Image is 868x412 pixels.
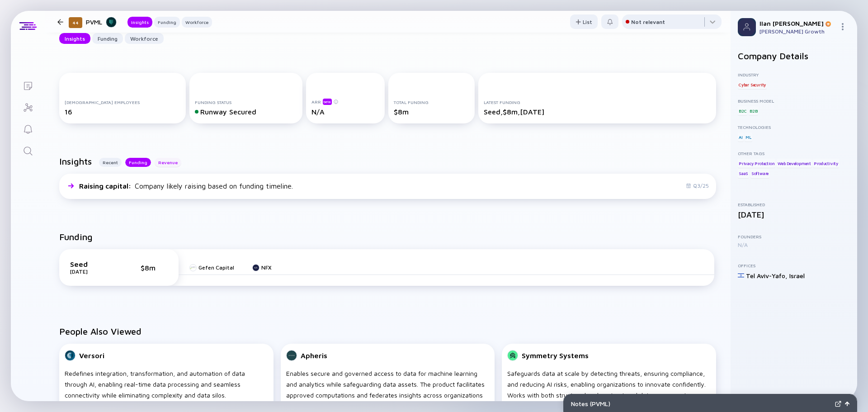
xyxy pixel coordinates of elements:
div: Insights [59,32,90,46]
div: Tel Aviv-Yafo , [746,272,788,279]
div: Not relevant [631,19,665,25]
button: Revenue [155,158,181,167]
span: Raising capital : [79,182,133,190]
div: Founders [738,234,850,239]
div: Israel [789,272,805,279]
div: Other Tags [738,151,850,156]
div: Funding Status [195,99,297,105]
div: Redefines integration, transformation, and automation of data through AI, enabling real-time data... [65,368,268,412]
div: [DATE] [738,210,850,219]
div: Business Model [738,98,850,104]
button: Recent [99,158,122,167]
h2: Funding [59,232,93,242]
div: Workforce [182,18,212,27]
button: Funding [125,158,151,167]
div: Latest Funding [484,99,711,105]
img: Menu [839,23,846,30]
button: Workforce [182,17,212,28]
button: Insights [59,33,90,44]
div: Apheris [301,351,327,360]
div: Enables secure and governed access to data for machine learning and analytics while safeguarding ... [286,368,490,412]
div: $8m [394,108,469,116]
div: 44 [69,17,82,28]
a: Lists [11,74,45,96]
div: Offices [738,263,850,268]
div: ML [745,133,752,142]
a: Gefen Capital [189,264,234,271]
h2: Company Details [738,51,850,61]
div: Web Development [777,159,812,168]
div: Funding [154,18,180,27]
div: Industry [738,72,850,77]
div: B2C [738,106,747,115]
a: Reminders [11,118,45,139]
div: [PERSON_NAME] Growth [759,28,835,35]
div: B2B [749,106,758,115]
div: beta [323,99,332,105]
div: Workforce [125,32,164,46]
div: Symmetry Systems [522,351,589,360]
button: Insights [127,17,152,28]
div: N/A [311,108,379,116]
div: Q3/25 [686,182,709,189]
h2: People Also Viewed [59,326,716,336]
div: Insights [127,18,152,27]
div: [DATE] [70,268,115,275]
h2: Insights [59,156,92,166]
img: Profile Picture [738,18,756,36]
div: Versori [79,351,104,360]
a: Investor Map [11,96,45,118]
div: Software [750,169,769,178]
div: Notes ( PVML ) [571,400,831,407]
div: $8m [141,264,168,272]
img: Israel Flag [738,272,744,279]
div: Safeguards data at scale by detecting threats, ensuring compliance, and reducing AI risks, enabli... [507,368,711,412]
div: NFX [261,264,272,271]
a: Search [11,139,45,161]
div: SaaS [738,169,749,178]
a: NFX [252,264,272,271]
div: Productivity [813,159,839,168]
div: N/A [738,242,850,248]
div: Funding [92,32,123,46]
div: Seed, $8m, [DATE] [484,108,711,116]
div: AI [738,133,744,142]
img: Open Notes [845,402,849,406]
div: Company likely raising based on funding timeline. [79,182,293,190]
button: Workforce [125,33,164,44]
div: ARR [311,98,379,105]
div: Cyber Security [738,80,767,89]
div: 16 [65,108,180,116]
div: Gefen Capital [198,264,234,271]
div: Total Funding [394,99,469,105]
div: [DEMOGRAPHIC_DATA] Employees [65,99,180,105]
div: PVML [86,16,117,28]
div: Runway Secured [195,108,297,116]
button: Funding [92,33,123,44]
button: Funding [154,17,180,28]
div: Technologies [738,124,850,130]
button: List [570,14,598,29]
img: Expand Notes [835,401,841,407]
div: Established [738,202,850,207]
div: Privacy Protection [738,159,775,168]
div: Ilan [PERSON_NAME] [759,19,835,27]
div: Seed [70,260,115,268]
